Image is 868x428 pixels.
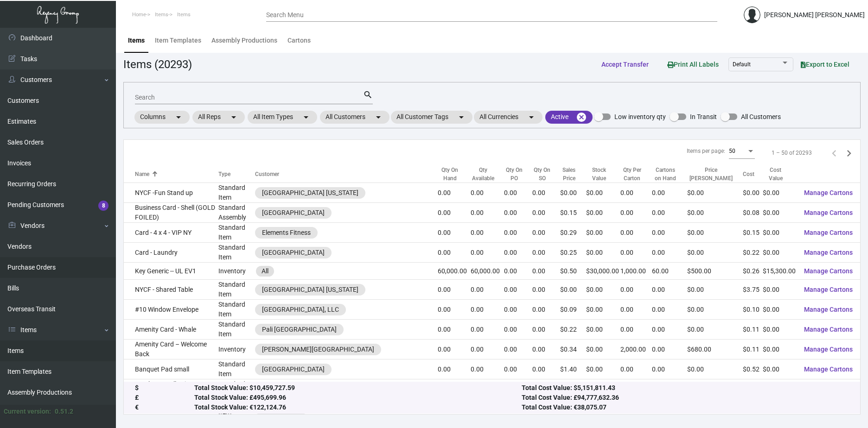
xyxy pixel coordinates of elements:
td: $0.00 [560,183,586,203]
td: $0.00 [586,320,620,340]
td: $0.22 [560,320,586,340]
mat-icon: arrow_drop_down [456,112,467,123]
td: 0.00 [438,300,470,320]
span: Accept Transfer [601,61,649,68]
td: 0.00 [471,243,504,263]
div: Sales Price [560,166,578,183]
td: Standard Item [218,280,255,300]
td: $0.00 [586,243,620,263]
td: 0.00 [652,379,687,399]
div: Qty On PO [504,166,532,183]
td: 0.00 [620,320,652,340]
mat-chip: All Customers [320,111,389,124]
td: 0.00 [620,243,652,263]
td: Standard Assembly [218,203,255,223]
div: Type [218,170,230,178]
button: Manage Cartons [797,361,860,378]
img: admin@bootstrapmaster.com [744,6,760,23]
div: Qty On SO [532,166,560,183]
td: $0.11 [743,340,763,359]
td: 0.00 [652,183,687,203]
span: Manage Cartons [804,326,853,333]
td: 0.00 [620,359,652,379]
td: $0.00 [586,359,620,379]
td: $0.22 [743,243,763,263]
span: Manage Cartons [804,209,853,216]
td: $6.29 [560,379,586,399]
td: $0.00 [560,280,586,300]
td: Card - 4 x 4 - VIP NY [124,223,218,243]
td: $0.00 [586,280,620,300]
td: 0.00 [471,183,504,203]
div: Qty Per Carton [620,166,652,183]
div: [GEOGRAPHIC_DATA] [US_STATE] [262,188,358,198]
td: 0.00 [471,223,504,243]
td: 0.00 [532,243,560,263]
td: 60.00 [652,263,687,280]
mat-icon: arrow_drop_down [373,112,384,123]
button: Manage Cartons [797,184,860,201]
td: 0.00 [620,183,652,203]
td: $0.00 [763,243,797,263]
td: $0.29 [560,223,586,243]
td: 0.00 [471,320,504,340]
td: $0.34 [560,340,586,359]
td: $0.15 [560,203,586,223]
div: Current version: [4,407,51,416]
mat-chip: All Reps [192,111,245,124]
div: Items (20293) [123,56,192,73]
mat-chip: All Customer Tags [391,111,472,124]
span: Low inventory qty [614,111,666,122]
div: Assembly Productions [211,36,277,45]
td: 0.00 [471,340,504,359]
td: 0.00 [532,300,560,320]
div: Stock Value [586,166,620,183]
td: 0.00 [652,320,687,340]
td: $0.00 [763,320,797,340]
td: Banquet Pad small [124,359,218,379]
div: Qty On Hand [438,166,462,183]
td: #10 Window Envelope [124,300,218,320]
td: $0.00 [687,280,743,300]
div: Price [PERSON_NAME] [687,166,743,183]
td: 0.00 [652,340,687,359]
td: 60,000.00 [438,263,470,280]
button: Manage Cartons [797,204,860,221]
td: 0.00 [532,379,560,399]
div: Qty Per Carton [620,166,644,183]
td: $0.00 [687,300,743,320]
td: 0.00 [652,300,687,320]
td: $0.00 [586,183,620,203]
td: 0.00 [532,203,560,223]
div: Elements Fitness [262,228,311,238]
button: Manage Cartons [797,244,860,261]
div: [GEOGRAPHIC_DATA] [262,208,325,218]
td: $0.00 [586,379,620,399]
td: 0.00 [438,320,470,340]
td: 0.00 [504,340,532,359]
div: Price [PERSON_NAME] [687,166,735,183]
td: Amenity Card - Whale [124,320,218,340]
button: Manage Cartons [797,281,860,298]
td: Standard Item [218,183,255,203]
mat-chip: All [256,266,274,277]
div: Qty On Hand [438,166,470,183]
span: Manage Cartons [804,365,853,373]
td: $0.26 [743,263,763,280]
td: $680.00 [687,340,743,359]
td: Brochure - Fall/Winter Catering [124,379,218,399]
button: Next page [842,145,856,160]
mat-icon: search [363,89,373,101]
td: 0.00 [438,359,470,379]
td: 0.00 [620,379,652,399]
div: £ [135,393,194,403]
div: Cartons on Hand [652,166,679,183]
td: 2,000.00 [620,340,652,359]
td: $0.08 [743,203,763,223]
td: $0.00 [763,340,797,359]
div: [GEOGRAPHIC_DATA] [US_STATE] [262,285,358,295]
td: $0.50 [560,263,586,280]
td: $0.00 [743,183,763,203]
td: 0.00 [438,243,470,263]
span: Manage Cartons [804,189,853,196]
